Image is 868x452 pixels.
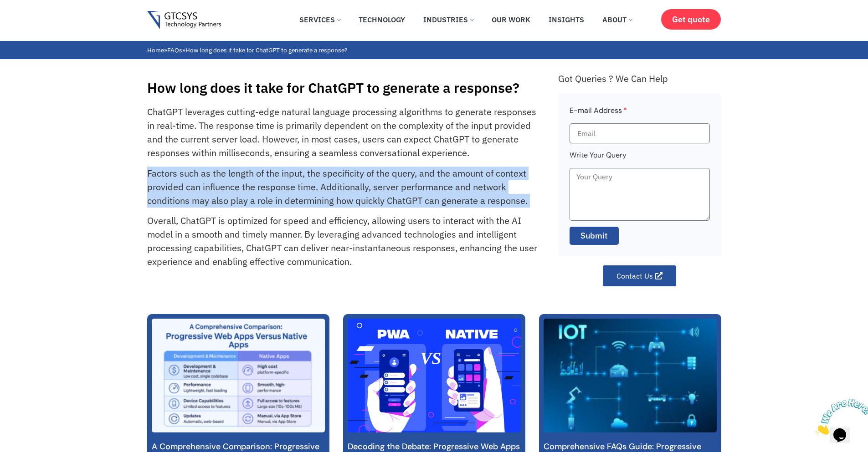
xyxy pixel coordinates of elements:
img: Gtcsys logo [147,11,221,30]
a: FAQs [167,46,182,54]
a: Progressive Web Apps vs. Native Apps [348,319,521,433]
iframe: chat widget [812,395,868,438]
p: Factors such as the length of the input, the specificity of the query, and the amount of context ... [147,167,538,208]
a: Insights [542,10,591,30]
label: Write Your Query [570,149,627,168]
p: ChatGPT leverages cutting-edge natural language processing algorithms to generate responses in re... [147,105,538,160]
label: E-mail Address [570,105,627,123]
img: Progressive Web Apps vs. Native Apps [346,308,521,443]
div: Got Queries ? We Can Help [558,73,721,84]
img: IOT [542,314,717,437]
span: Submit [580,230,608,242]
a: IOT [544,319,717,433]
input: Email [570,123,710,143]
a: Get quote [661,9,721,30]
button: Submit [570,227,619,245]
span: Contact Us [616,272,653,279]
a: Industries [416,10,480,30]
span: » » [147,46,347,54]
span: Get quote [672,15,710,24]
h1: How long does it take for ChatGPT to generate a response? [147,80,549,96]
span: How long does it take for ChatGPT to generate a response? [185,46,347,54]
form: Faq Form [570,105,710,251]
a: Home [147,46,164,54]
a: Services [293,10,347,30]
a: Our Work [485,10,537,30]
img: Chat attention grabber [4,4,60,40]
img: A Comprehensive Comparison [150,317,325,434]
a: Technology [352,10,412,30]
a: Contact Us [603,265,676,286]
p: Overall, ChatGPT is optimized for speed and efficiency, allowing users to interact with the AI mo... [147,214,538,269]
a: A Comprehensive Comparison [152,319,325,433]
a: About [596,10,639,30]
